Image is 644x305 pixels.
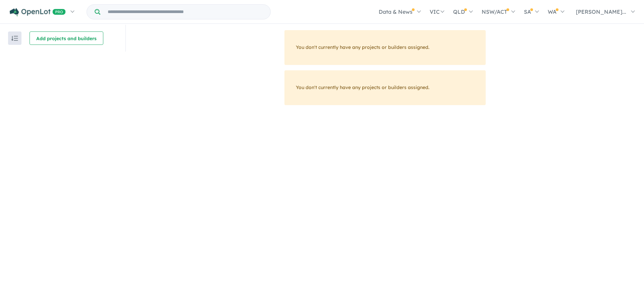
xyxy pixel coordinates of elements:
img: sort.svg [11,36,18,41]
div: You don't currently have any projects or builders assigned. [284,70,486,105]
input: Try estate name, suburb, builder or developer [102,5,269,19]
div: You don't currently have any projects or builders assigned. [284,30,486,65]
button: Add projects and builders [30,31,103,45]
span: [PERSON_NAME]... [576,8,626,15]
img: Openlot PRO Logo White [10,8,66,16]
